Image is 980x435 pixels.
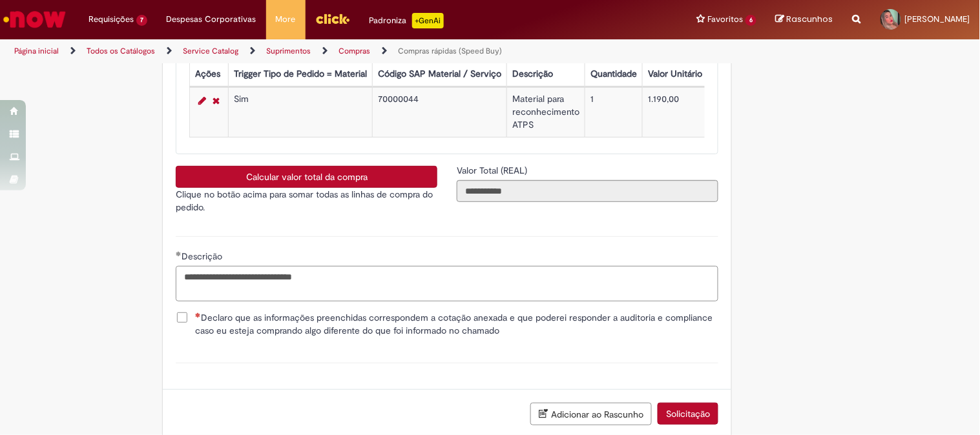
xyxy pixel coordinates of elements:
[585,63,643,86] th: Quantidade
[658,403,718,425] button: Solicitação
[176,166,437,188] button: Calcular valor total da compra
[89,13,134,26] span: Requisições
[745,15,756,26] span: 6
[209,93,223,108] a: Remover linha 1
[167,13,256,26] span: Despesas Corporativas
[195,311,718,337] span: Declaro que as informações preenchidas correspondem a cotação anexada e que poderei responder a a...
[530,403,652,425] button: Adicionar ao Rascunho
[787,13,833,25] span: Rascunhos
[905,14,970,25] span: [PERSON_NAME]
[412,13,444,28] p: +GenAi
[707,13,743,26] span: Favoritos
[1,6,68,32] img: ServiceNow
[373,88,507,137] td: 70000044
[176,188,437,214] p: Clique no botão acima para somar todas as linhas de compra do pedido.
[507,63,585,86] th: Descrição
[14,46,59,56] a: Página inicial
[585,88,643,137] td: 1
[776,14,833,26] a: Rascunhos
[87,46,155,56] a: Todos os Catálogos
[176,251,182,256] span: Obrigatório Preenchido
[643,88,708,137] td: 1.190,00
[457,165,530,176] span: Somente leitura - Valor Total (REAL)
[183,46,238,56] a: Service Catalog
[339,46,370,56] a: Compras
[643,63,708,86] th: Valor Unitário
[315,9,350,28] img: click_logo_yellow_360x200.png
[507,88,585,137] td: Material para reconhecimento ATPS
[176,266,718,301] textarea: Descrição
[457,164,530,177] label: Somente leitura - Valor Total (REAL)
[195,93,209,108] a: Editar Linha 1
[10,39,643,63] ul: Trilhas de página
[190,63,229,86] th: Ações
[136,15,147,26] span: 7
[266,46,311,56] a: Suprimentos
[195,312,201,318] span: Necessários
[373,63,507,86] th: Código SAP Material / Serviço
[229,88,373,137] td: Sim
[182,250,225,262] span: Descrição
[229,63,373,86] th: Trigger Tipo de Pedido = Material
[457,180,718,202] input: Valor Total (REAL)
[370,13,444,28] div: Padroniza
[398,46,502,56] a: Compras rápidas (Speed Buy)
[276,13,296,26] span: More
